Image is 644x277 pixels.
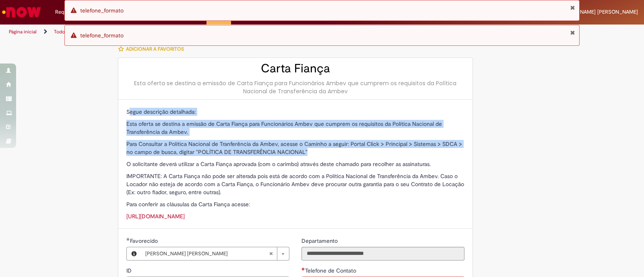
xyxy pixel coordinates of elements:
a: Todos os Catálogos [54,29,97,35]
span: [PERSON_NAME] [PERSON_NAME] [555,8,638,15]
span: Obrigatório Preenchido [126,238,130,241]
h2: Carta Fiança [126,62,464,75]
p: Para conferir as cláusulas da Carta Fiança acesse: [126,200,464,208]
span: Somente leitura - Departamento [301,237,339,244]
ul: Trilhas de página [6,25,423,39]
span: telefone_formato [80,7,124,14]
a: [URL][DOMAIN_NAME] [126,213,185,220]
p: Segue descrição detalhada: [126,108,464,116]
span: Adicionar a Favoritos [126,46,184,52]
button: Fechar Notificação [570,29,575,36]
a: [PERSON_NAME] [PERSON_NAME]Limpar campo Favorecido [141,247,289,260]
span: Requisições [55,8,83,16]
div: Esta oferta se destina a emissão de Carta Fiança para Funcionários Ambev que cumprem os requisito... [126,79,464,95]
button: Fechar Notificação [570,4,575,11]
p: O solicitante deverá utilizar a Carta Fiança aprovada (com o carimbo) através deste chamado para ... [126,160,464,168]
span: Necessários - Favorecido [130,237,159,244]
p: IMPORTANTE: A Carta Fiança não pode ser alterada pois está de acordo com a Política Nacional de T... [126,172,464,196]
label: Somente leitura - ID [126,267,133,275]
input: Departamento [301,247,464,261]
span: telefone_formato [80,32,124,39]
span: Somente leitura - ID [126,267,133,274]
span: [PERSON_NAME] [PERSON_NAME] [145,247,269,260]
abbr: Limpar campo Favorecido [265,247,277,260]
span: Necessários [301,267,305,271]
button: Favorecido, Visualizar este registro Luisa Fiori De Godoy [127,247,141,260]
p: Para Consultar a Política Nacional de Tranferência da Ambev, acesse o Caminho a seguir: Portal Cl... [126,140,464,156]
p: Esta oferta se destina a emissão de Carta Fiança para Funcionários Ambev que cumprem os requisito... [126,120,464,136]
a: Página inicial [9,29,37,35]
label: Somente leitura - Departamento [301,237,339,245]
img: ServiceNow [1,4,42,20]
span: Telefone de Contato [305,267,358,274]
